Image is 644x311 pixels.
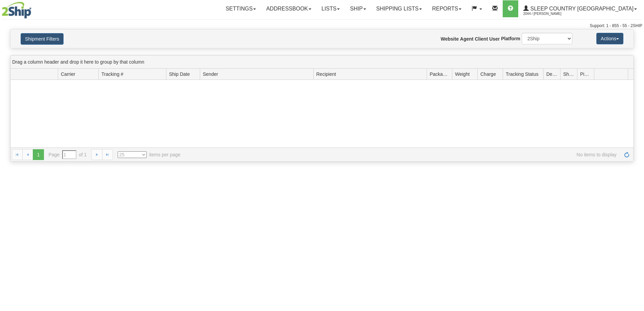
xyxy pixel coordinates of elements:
[261,0,316,17] a: Addressbook
[621,149,632,160] a: Refresh
[371,0,427,17] a: Shipping lists
[563,71,574,77] span: Shipment Issues
[580,71,591,77] span: Pickup Status
[475,36,488,42] label: Client
[427,0,467,17] a: Reports
[220,0,261,17] a: Settings
[546,71,557,77] span: Delivery Status
[101,71,123,77] span: Tracking #
[2,2,31,19] img: logo2044.jpg
[518,0,642,17] a: Sleep Country [GEOGRAPHIC_DATA] 2044 / [PERSON_NAME]
[316,71,336,77] span: Recipient
[529,6,634,12] span: Sleep Country [GEOGRAPHIC_DATA]
[455,71,470,77] span: Weight
[49,150,87,159] span: Page of 1
[596,33,623,44] button: Actions
[33,149,44,160] span: 1
[169,71,190,77] span: Ship Date
[441,36,459,42] label: Website
[506,71,539,77] span: Tracking Status
[10,55,634,69] div: grid grouping header
[345,0,371,17] a: Ship
[118,151,181,158] span: items per page
[316,0,345,17] a: Lists
[501,35,520,42] label: Platform
[523,10,574,17] span: 2044 / [PERSON_NAME]
[480,71,496,77] span: Charge
[203,71,218,77] span: Sender
[21,33,64,45] button: Shipment Filters
[430,71,449,77] span: Packages
[190,151,617,158] span: No items to display
[2,23,642,29] div: Support: 1 - 855 - 55 - 2SHIP
[460,36,474,42] label: Agent
[61,71,75,77] span: Carrier
[489,36,500,42] label: User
